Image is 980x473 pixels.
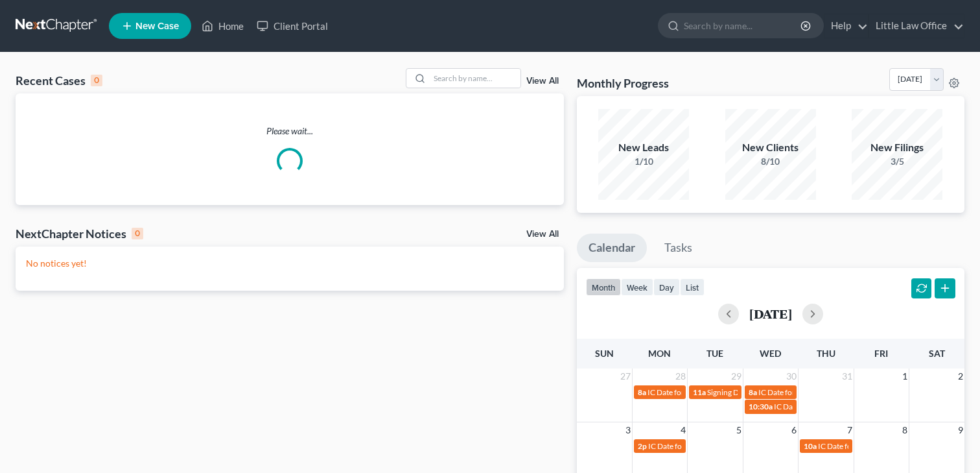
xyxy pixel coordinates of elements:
span: 30 [785,369,798,384]
span: IC Date for [PERSON_NAME] [774,402,873,411]
a: Home [195,14,250,38]
a: Help [824,14,868,38]
span: 28 [674,369,687,384]
h2: [DATE] [749,307,792,321]
div: Recent Cases [16,73,102,88]
span: 29 [730,369,743,384]
span: 11a [693,387,706,397]
a: View All [526,77,559,86]
span: 3 [624,422,632,438]
span: Sun [595,348,614,359]
div: New Filings [852,140,942,155]
a: Little Law Office [869,14,964,38]
span: Thu [817,348,835,359]
span: Signing Date for [PERSON_NAME] [707,387,823,397]
span: New Case [135,21,179,31]
span: 27 [619,369,632,384]
div: 1/10 [598,155,689,168]
span: 8 [901,422,909,438]
span: 2p [638,441,647,451]
p: No notices yet! [26,257,554,270]
span: IC Date for [PERSON_NAME] [647,387,747,397]
span: Wed [760,348,781,359]
span: 9 [957,422,964,438]
p: Please wait... [16,125,564,138]
span: Fri [874,348,888,359]
span: IC Date for [PERSON_NAME] [648,441,747,451]
a: Calendar [577,234,647,262]
span: 10:30a [749,402,773,411]
input: Search by name... [430,69,520,88]
span: 1 [901,369,909,384]
span: 6 [790,422,798,438]
span: 31 [841,369,854,384]
span: Tue [706,348,723,359]
span: 8a [749,387,757,397]
div: 0 [91,75,102,86]
button: month [586,278,621,296]
span: 4 [679,422,687,438]
div: New Clients [725,140,816,155]
a: Tasks [653,234,704,262]
button: list [680,278,705,296]
button: week [621,278,653,296]
h3: Monthly Progress [577,75,669,91]
span: 7 [846,422,854,438]
span: Mon [648,348,671,359]
div: 0 [132,228,143,239]
input: Search by name... [684,14,802,38]
span: IC Date for [PERSON_NAME] [818,441,917,451]
a: Client Portal [250,14,334,38]
div: NextChapter Notices [16,226,143,241]
a: View All [526,230,559,239]
button: day [653,278,680,296]
span: IC Date for West, [GEOGRAPHIC_DATA] [758,387,896,397]
div: 3/5 [852,155,942,168]
span: 5 [735,422,743,438]
span: 2 [957,369,964,384]
div: 8/10 [725,155,816,168]
span: Sat [929,348,945,359]
span: 10a [804,441,817,451]
span: 8a [638,387,646,397]
div: New Leads [598,140,689,155]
